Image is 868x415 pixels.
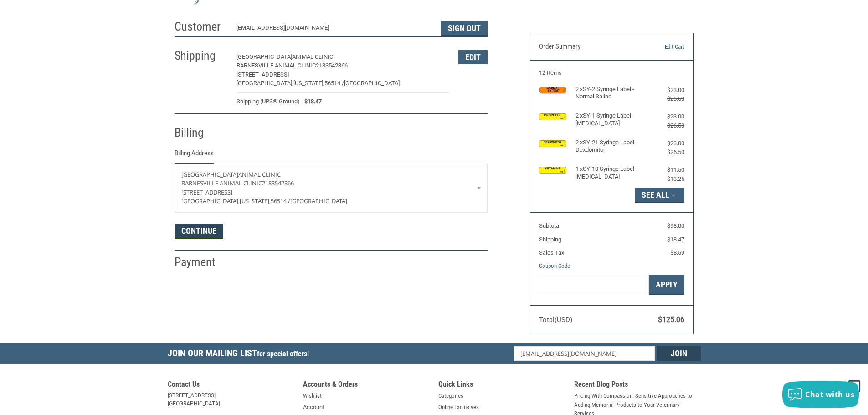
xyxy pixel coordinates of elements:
[236,62,316,69] span: Barnesville Animal Clinic
[575,86,646,101] h4: 2 x SY-2 Syringe Label - Normal Saline
[539,316,572,324] span: Total (USD)
[316,62,348,69] span: 2183542366
[438,380,565,391] h5: Quick Links
[539,249,564,256] span: Sales Tax
[539,42,638,51] h3: Order Summary
[648,94,684,103] div: $26.50
[438,403,479,412] a: Online Exclusives
[344,80,400,87] span: [GEOGRAPHIC_DATA]
[438,391,463,400] a: Categories
[303,380,430,391] h5: Accounts & Orders
[175,48,228,63] h2: Shipping
[667,222,684,229] span: $98.00
[648,165,684,174] div: $11.50
[574,380,701,391] h5: Recent Blog Posts
[539,69,684,77] h3: 12 Items
[181,170,238,179] span: [GEOGRAPHIC_DATA]
[175,148,214,163] legend: Billing Address
[441,21,488,36] button: Sign Out
[635,188,684,203] button: See All
[175,125,228,140] h2: Billing
[575,139,646,154] h4: 2 x SY-21 Syringe Label - Dexdomitor
[238,170,281,179] span: Animal Clinic
[236,97,300,106] span: Shipping (UPS® Ground)
[168,343,313,366] h5: Join Our Mailing List
[257,349,309,358] span: for special offers!
[168,380,294,391] h5: Contact Us
[539,222,560,229] span: Subtotal
[324,80,344,87] span: 56514 /
[638,42,684,51] a: Edit Cart
[181,188,232,196] span: [STREET_ADDRESS]
[539,262,570,269] a: Coupon Code
[175,164,487,212] a: Enter or select a different address
[181,179,262,187] span: Barnesville Animal Clinic
[514,346,655,361] input: Email
[539,236,561,243] span: Shipping
[292,53,333,60] span: Animal Clinic
[648,86,684,95] div: $23.00
[303,403,324,412] a: Account
[293,80,324,87] span: [US_STATE],
[648,148,684,157] div: $26.50
[236,80,293,87] span: [GEOGRAPHIC_DATA],
[271,197,290,205] span: 56514 /
[648,112,684,121] div: $23.00
[181,197,240,205] span: [GEOGRAPHIC_DATA],
[649,275,684,295] button: Apply
[805,389,854,400] span: Chat with us
[236,53,292,60] span: [GEOGRAPHIC_DATA]
[240,197,271,205] span: [US_STATE],
[782,381,859,408] button: Chat with us
[657,346,701,361] input: Join
[175,19,228,34] h2: Customer
[648,121,684,130] div: $26.50
[575,112,646,127] h4: 2 x SY-1 Syringe Label - [MEDICAL_DATA]
[670,249,684,256] span: $8.59
[667,236,684,243] span: $18.47
[648,139,684,148] div: $23.00
[290,197,347,205] span: [GEOGRAPHIC_DATA]
[175,224,223,239] button: Continue
[575,165,646,180] h4: 1 x SY-10 Syringe Label - [MEDICAL_DATA]
[303,391,322,400] a: Wishlist
[236,23,432,36] div: [EMAIL_ADDRESS][DOMAIN_NAME]
[236,71,289,78] span: [STREET_ADDRESS]
[539,275,649,295] input: Gift Certificate or Coupon Code
[648,174,684,184] div: $13.25
[262,179,294,187] span: 2183542366
[458,50,488,64] button: Edit
[658,315,684,324] span: $125.06
[175,255,228,270] h2: Payment
[300,97,322,106] span: $18.47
